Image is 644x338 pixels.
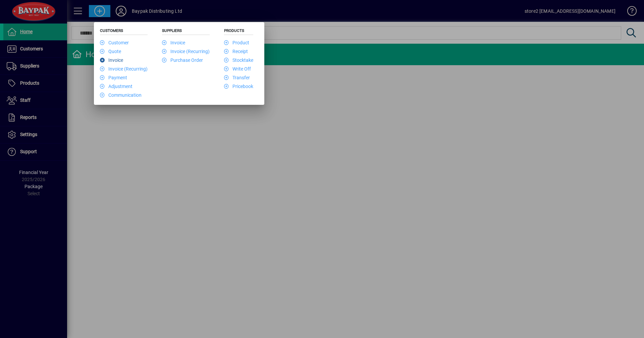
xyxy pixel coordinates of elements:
h5: Products [224,28,253,35]
a: Write Off [224,66,251,72]
a: Quote [100,49,121,54]
h5: Suppliers [162,28,210,35]
h5: Customers [100,28,148,35]
a: Pricebook [224,84,253,89]
a: Invoice [162,40,185,45]
a: Stocktake [224,57,253,63]
a: Customer [100,40,129,45]
a: Transfer [224,75,250,80]
a: Invoice (Recurring) [162,49,210,54]
a: Receipt [224,49,248,54]
a: Payment [100,75,127,80]
a: Invoice [100,57,123,63]
a: Purchase Order [162,57,203,63]
a: Adjustment [100,84,132,89]
a: Communication [100,92,142,98]
a: Invoice (Recurring) [100,66,148,72]
a: Product [224,40,249,45]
